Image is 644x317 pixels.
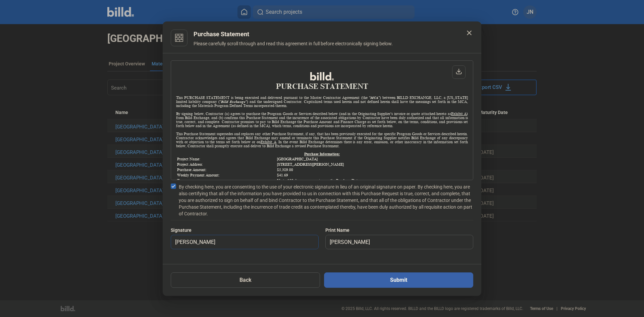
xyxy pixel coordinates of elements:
[277,173,467,177] td: $41.69
[177,167,276,172] td: Purchase Amount:
[277,167,467,172] td: $5,389.00
[221,100,246,104] i: Billd Exchange
[325,227,473,233] div: Print Name
[370,96,378,100] i: MCA
[194,30,473,39] div: Purchase Statement
[171,235,318,249] input: Signature
[171,272,320,288] button: Back
[277,157,467,161] td: [GEOGRAPHIC_DATA]
[277,162,467,167] td: [STREET_ADDRESS][PERSON_NAME]
[261,140,276,144] u: Exhibit A
[277,178,467,183] td: Up to 120 days, commencing on the Purchase Date
[304,152,340,156] u: Purchase Information:
[177,162,276,167] td: Project Address:
[176,72,468,91] h1: PURCHASE STATEMENT
[177,173,276,177] td: Weekly Payment Amount:
[194,40,473,55] div: Please carefully scroll through and read this agreement in full before electronically signing below.
[176,132,468,148] div: This Purchase Statement supersedes and replaces any other Purchase Statement, if any, that has be...
[176,96,468,108] div: This PURCHASE STATEMENT is being executed and delivered pursuant to the Master Contractor Agreeme...
[179,183,473,217] span: By checking here, you are consenting to the use of your electronic signature in lieu of an origin...
[326,235,466,249] input: Print Name
[324,272,473,288] button: Submit
[465,29,473,37] mat-icon: close
[177,157,276,161] td: Project Name:
[176,112,468,128] div: By signing below, Contractor (a) agrees to purchase the Program Goods or Services described below...
[171,227,319,233] div: Signature
[451,112,467,116] u: Exhibit A
[177,178,276,183] td: Term:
